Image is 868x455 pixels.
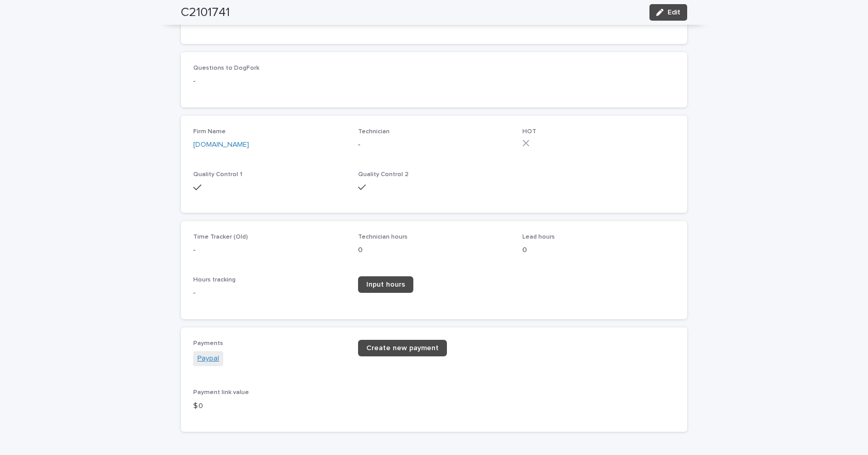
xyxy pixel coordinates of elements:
[522,245,675,256] p: 0
[358,171,409,178] span: Quality Control 2
[649,4,687,21] button: Edit
[193,139,249,150] a: [DOMAIN_NAME]
[197,353,219,364] a: Paypal
[193,401,346,412] p: $ 0
[193,245,346,256] p: -
[668,9,680,16] span: Edit
[193,76,675,87] p: -
[522,129,536,135] span: HOT
[193,288,346,299] p: -
[193,389,249,396] span: Payment link value
[358,340,447,356] a: Create new payment
[366,281,405,288] span: Input hours
[193,65,259,71] span: Questions to DogFork
[193,234,248,240] span: Time Tracker (Old)
[366,344,439,352] span: Create new payment
[358,276,413,293] a: Input hours
[193,171,242,178] span: Quality Control 1
[193,277,236,283] span: Hours tracking
[522,234,555,240] span: Lead hours
[358,234,408,240] span: Technician hours
[181,5,230,20] h2: C2101741
[193,340,223,347] span: Payments
[358,129,390,135] span: Technician
[358,139,510,150] p: -
[358,245,510,256] p: 0
[193,129,226,135] span: Firm Name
